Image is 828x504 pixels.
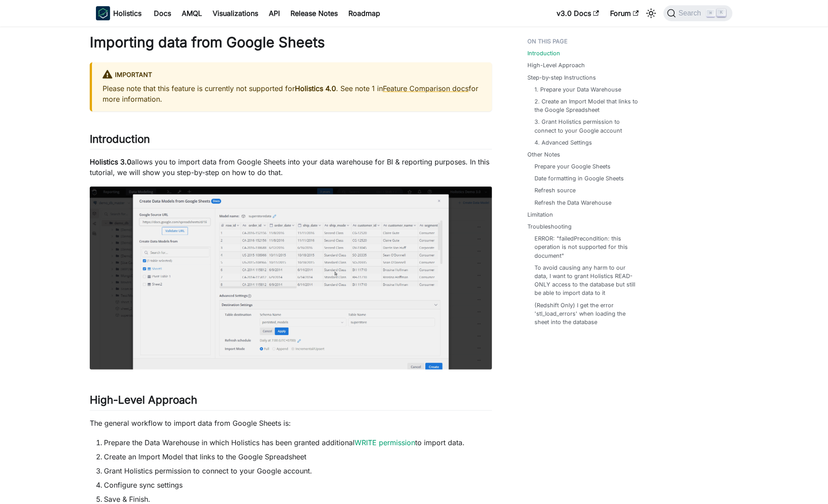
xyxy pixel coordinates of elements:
strong: Holistics 3.0 [90,157,131,166]
a: Prepare your Google Sheets [534,162,611,171]
a: Other Notes [527,150,560,159]
a: WRITE permission [355,438,415,447]
a: 3. Grant Holistics permission to connect to your Google account [534,118,638,134]
a: Release Notes [286,6,343,20]
a: Refresh the Data Warehouse [534,199,611,207]
a: High-Level Approach [527,61,585,69]
li: Prepare the Data Warehouse in which Holistics has been granted additional to import data. [104,437,492,448]
h1: Importing data from Google Sheets [90,34,492,51]
a: Roadmap [343,6,386,20]
a: 1. Prepare your Data Warehouse [534,85,621,94]
a: Introduction [527,49,560,57]
a: Docs [149,6,177,20]
a: Feature Comparison docs [383,84,469,93]
img: Holistics [96,6,110,20]
kbd: ⌘ [706,9,715,17]
b: Holistics [114,8,142,19]
a: ERROR: "failedPrecondition: this operation is not supported for this document" [534,234,638,260]
a: 2. Create an Import Model that links to the Google Spreadsheet [534,97,638,114]
a: (Redshift Only) I get the error 'stl_load_errors' when loading the sheet into the database [534,301,638,327]
button: Search (Command+K) [664,5,732,21]
a: Troubleshooting [527,222,572,231]
div: Important [103,69,481,81]
a: Visualizations [208,6,264,20]
h2: Introduction [90,133,492,149]
li: Grant Holistics permission to connect to your Google account. [104,466,492,476]
button: Switch between dark and light mode (currently light mode) [644,6,658,20]
strong: Holistics 4.0 [295,84,336,93]
span: Search [676,9,706,17]
a: Step-by-step Instructions [527,73,596,82]
p: Please note that this feature is currently not supported for . See note 1 in for more information. [103,83,481,104]
a: Date formatting in Google Sheets [534,174,624,183]
li: Configure sync settings [104,480,492,490]
a: AMQL [177,6,208,20]
a: Refresh source [534,186,576,195]
a: Forum [605,6,644,20]
p: The general workflow to import data from Google Sheets is: [90,418,492,428]
a: 4. Advanced Settings [534,138,592,147]
a: Limitation [527,210,553,219]
a: To avoid causing any harm to our data, I want to grant Holistics READ-ONLY access to the database... [534,263,638,298]
a: HolisticsHolistics [96,6,142,20]
a: v3.0 Docs [552,6,605,20]
p: allows you to import data from Google Sheets into your data warehouse for BI & reporting purposes... [90,157,492,178]
kbd: K [717,9,726,17]
a: API [264,6,286,20]
h2: High-Level Approach [90,393,492,410]
li: Create an Import Model that links to the Google Spreadsheet [104,451,492,462]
